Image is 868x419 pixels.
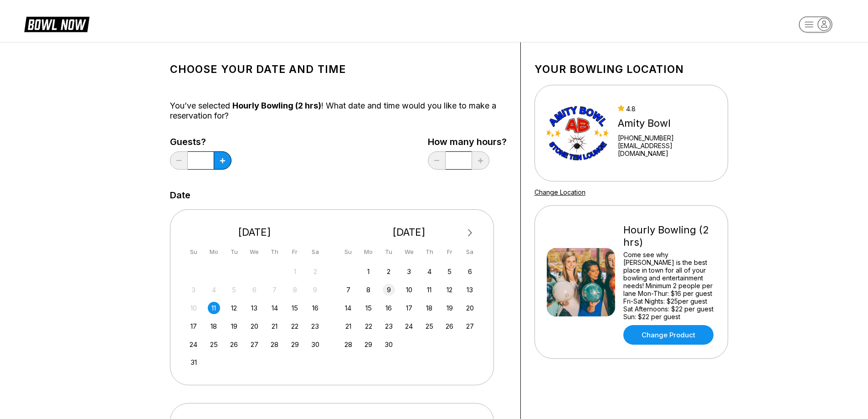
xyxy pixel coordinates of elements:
div: Choose Monday, August 11th, 2025 [208,302,220,314]
div: We [248,246,261,258]
div: Not available Monday, August 4th, 2025 [208,284,220,296]
div: Choose Tuesday, August 12th, 2025 [228,302,240,314]
div: Fr [289,246,301,258]
div: Choose Wednesday, August 20th, 2025 [248,320,261,332]
div: Choose Tuesday, September 2nd, 2025 [383,265,395,278]
label: Guests? [170,137,231,147]
div: Choose Monday, August 18th, 2025 [208,320,220,332]
div: Choose Wednesday, September 24th, 2025 [403,320,415,332]
label: How many hours? [428,137,507,147]
div: Choose Friday, August 22nd, 2025 [289,320,301,332]
div: Choose Thursday, August 21st, 2025 [268,320,281,332]
div: Choose Friday, August 15th, 2025 [289,302,301,314]
img: Amity Bowl [547,99,610,167]
a: Change Product [623,325,714,345]
label: Date [170,190,190,200]
div: Sa [309,246,321,258]
div: Su [342,246,354,258]
div: Choose Monday, September 8th, 2025 [362,284,375,296]
a: Change Location [534,188,586,196]
div: Choose Sunday, August 24th, 2025 [187,338,200,351]
div: [PHONE_NUMBER] [618,134,715,142]
div: Not available Saturday, August 2nd, 2025 [309,265,321,278]
h1: Your bowling location [534,63,728,76]
div: Choose Monday, September 15th, 2025 [362,302,375,314]
div: Mo [362,246,375,258]
div: Choose Sunday, September 21st, 2025 [342,320,354,332]
div: Tu [228,246,240,258]
div: Choose Thursday, September 18th, 2025 [423,302,436,314]
div: Not available Saturday, August 9th, 2025 [309,284,321,296]
div: Choose Wednesday, August 13th, 2025 [248,302,261,314]
div: Choose Friday, September 19th, 2025 [443,302,456,314]
div: Choose Wednesday, September 3rd, 2025 [403,265,415,278]
img: Hourly Bowling (2 hrs) [547,248,615,316]
div: Not available Tuesday, August 5th, 2025 [228,284,240,296]
div: Choose Saturday, August 30th, 2025 [309,338,321,351]
div: Choose Wednesday, August 27th, 2025 [248,338,261,351]
div: Choose Monday, September 1st, 2025 [362,265,375,278]
div: Choose Friday, August 29th, 2025 [289,338,301,351]
div: Choose Tuesday, September 30th, 2025 [383,338,395,351]
div: Not available Sunday, August 3rd, 2025 [187,284,200,296]
div: Tu [383,246,395,258]
div: Choose Thursday, August 28th, 2025 [268,338,281,351]
span: Hourly Bowling (2 hrs) [232,101,321,110]
div: Not available Wednesday, August 6th, 2025 [248,284,261,296]
div: Choose Sunday, August 17th, 2025 [187,320,200,332]
div: Choose Monday, August 25th, 2025 [208,338,220,351]
div: Choose Tuesday, August 26th, 2025 [228,338,240,351]
div: Mo [208,246,220,258]
div: We [403,246,415,258]
div: Not available Friday, August 1st, 2025 [289,265,301,278]
div: Choose Saturday, August 16th, 2025 [309,302,321,314]
div: Amity Bowl [618,117,715,129]
div: You’ve selected ! What date and time would you like to make a reservation for? [170,101,507,121]
div: [DATE] [339,226,480,238]
button: Next Month [463,226,478,240]
a: [EMAIL_ADDRESS][DOMAIN_NAME] [618,142,715,157]
div: Choose Sunday, September 7th, 2025 [342,284,354,296]
div: Th [423,246,436,258]
div: Choose Tuesday, September 23rd, 2025 [383,320,395,332]
div: Fr [443,246,456,258]
div: Choose Friday, September 5th, 2025 [443,265,456,278]
div: Come see why [PERSON_NAME] is the best place in town for all of your bowling and entertainment ne... [623,251,716,321]
div: Choose Thursday, September 25th, 2025 [423,320,436,332]
div: Not available Friday, August 8th, 2025 [289,284,301,296]
div: [DATE] [184,226,325,238]
div: Choose Monday, September 22nd, 2025 [362,320,375,332]
div: Choose Friday, September 26th, 2025 [443,320,456,332]
div: Choose Tuesday, September 9th, 2025 [383,284,395,296]
div: Choose Wednesday, September 17th, 2025 [403,302,415,314]
div: Choose Saturday, September 20th, 2025 [464,302,476,314]
h1: Choose your Date and time [170,63,507,76]
div: Choose Sunday, September 14th, 2025 [342,302,354,314]
div: Choose Friday, September 12th, 2025 [443,284,456,296]
div: Not available Thursday, August 7th, 2025 [268,284,281,296]
div: month 2025-09 [341,264,478,351]
div: Choose Tuesday, August 19th, 2025 [228,320,240,332]
div: Choose Saturday, August 23rd, 2025 [309,320,321,332]
div: Choose Thursday, September 11th, 2025 [423,284,436,296]
div: Choose Monday, September 29th, 2025 [362,338,375,351]
div: Su [187,246,200,258]
div: Th [268,246,281,258]
div: Hourly Bowling (2 hrs) [623,224,716,248]
div: Choose Tuesday, September 16th, 2025 [383,302,395,314]
div: 4.8 [618,105,715,113]
div: Choose Thursday, September 4th, 2025 [423,265,436,278]
div: Choose Saturday, September 27th, 2025 [464,320,476,332]
div: Choose Saturday, September 13th, 2025 [464,284,476,296]
div: Sa [464,246,476,258]
div: Choose Sunday, September 28th, 2025 [342,338,354,351]
div: Not available Sunday, August 10th, 2025 [187,302,200,314]
div: Choose Saturday, September 6th, 2025 [464,265,476,278]
div: Choose Thursday, August 14th, 2025 [268,302,281,314]
div: Choose Sunday, August 31st, 2025 [187,356,200,368]
div: Choose Wednesday, September 10th, 2025 [403,284,415,296]
div: month 2025-08 [186,264,323,369]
